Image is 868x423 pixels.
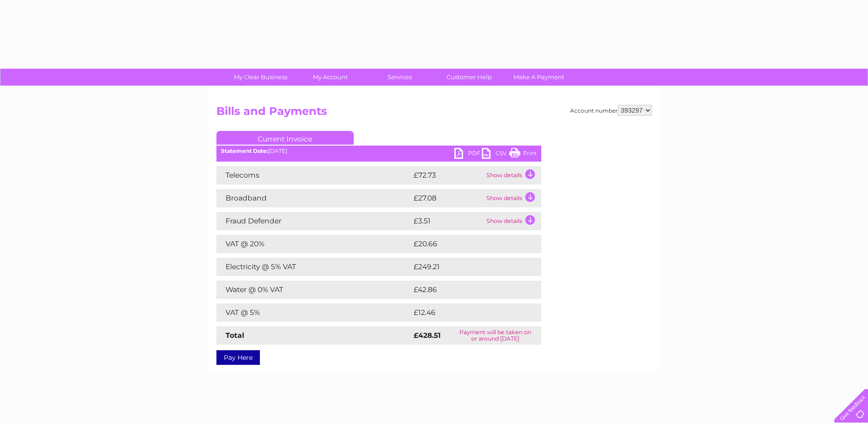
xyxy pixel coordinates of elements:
a: Pay Here [216,350,260,365]
td: £42.86 [411,281,523,299]
td: Telecoms [216,166,411,184]
td: Show details [484,212,541,230]
td: Payment will be taken on or around [DATE] [449,326,541,345]
a: Print [509,148,537,161]
td: Electricity @ 5% VAT [216,258,411,276]
a: CSV [482,148,509,161]
td: Broadband [216,189,411,207]
div: [DATE] [216,148,541,154]
td: VAT @ 20% [216,235,411,253]
a: Current Invoice [216,131,354,145]
td: Show details [484,166,541,184]
td: £27.08 [411,189,484,207]
strong: Total [226,331,244,340]
td: £20.66 [411,235,523,253]
a: My Account [292,69,368,86]
a: PDF [454,148,482,161]
a: My Clear Business [223,69,298,86]
td: Fraud Defender [216,212,411,230]
h2: Bills and Payments [216,105,652,122]
td: £3.51 [411,212,484,230]
strong: £428.51 [414,331,441,340]
td: £12.46 [411,304,522,322]
b: Statement Date: [221,147,268,154]
td: VAT @ 5% [216,304,411,322]
td: £72.73 [411,166,484,184]
td: £249.21 [411,258,524,276]
td: Show details [484,189,541,207]
div: Account number [570,105,652,116]
a: Customer Help [431,69,507,86]
a: Services [362,69,437,86]
td: Water @ 0% VAT [216,281,411,299]
a: Make A Payment [501,69,577,86]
